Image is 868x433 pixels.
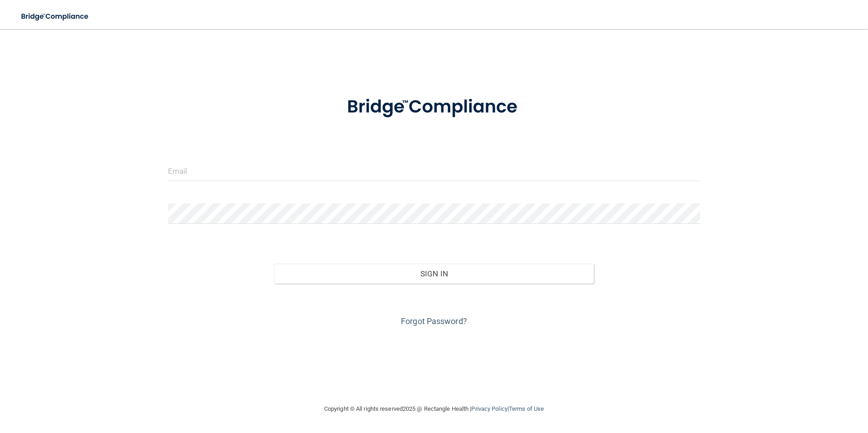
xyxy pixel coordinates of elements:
[274,264,594,284] button: Sign In
[328,84,540,131] img: bridge_compliance_login_screen.278c3ca4.svg
[14,7,97,26] img: bridge_compliance_login_screen.278c3ca4.svg
[168,161,700,181] input: Email
[268,394,600,423] div: Copyright © All rights reserved 2025 @ Rectangle Health | |
[471,405,507,412] a: Privacy Policy
[401,316,467,326] a: Forgot Password?
[509,405,544,412] a: Terms of Use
